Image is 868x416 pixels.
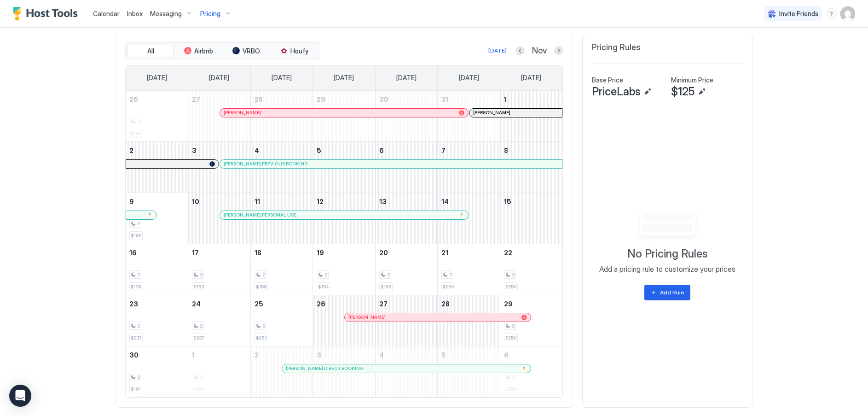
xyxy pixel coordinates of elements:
[127,10,143,18] span: Inbox
[313,244,375,261] a: November 19, 2025
[313,346,375,363] a: December 3, 2025
[438,346,500,363] a: December 5, 2025
[250,295,313,346] td: November 25, 2025
[224,161,558,167] div: [PERSON_NAME] PREVIOUS BOOKING
[396,74,417,82] span: [DATE]
[599,264,735,274] span: Add a pricing rule to customize your prices
[126,346,188,363] a: November 30, 2025
[500,193,562,244] td: November 15, 2025
[255,300,263,308] span: 25
[200,10,220,18] span: Pricing
[313,91,376,142] td: October 29, 2025
[443,284,454,290] span: $250
[126,295,188,346] td: November 23, 2025
[375,91,438,142] td: October 30, 2025
[313,141,376,193] td: November 5, 2025
[500,295,562,346] td: November 29, 2025
[126,193,188,210] a: November 9, 2025
[188,244,250,261] a: November 17, 2025
[459,74,479,82] span: [DATE]
[500,346,562,363] a: December 6, 2025
[251,295,313,312] a: November 25, 2025
[387,272,390,278] span: 2
[251,193,313,210] a: November 11, 2025
[290,47,308,55] span: Houfy
[175,45,221,58] button: Airbnb
[193,284,204,290] span: $153
[500,141,562,193] td: November 8, 2025
[192,351,195,359] span: 1
[438,295,500,312] a: November 28, 2025
[188,142,250,159] a: November 3, 2025
[438,193,500,244] td: November 14, 2025
[592,85,640,99] span: PriceLabs
[644,285,690,300] button: Add Rule
[504,198,511,205] span: 15
[473,110,558,116] div: [PERSON_NAME]
[488,47,507,55] div: [DATE]
[438,244,500,295] td: November 21, 2025
[375,193,438,244] td: November 13, 2025
[500,295,562,312] a: November 29, 2025
[487,45,508,56] button: [DATE]
[317,249,324,257] span: 19
[188,141,251,193] td: November 3, 2025
[671,76,713,84] span: Minimum Price
[500,193,562,210] a: November 15, 2025
[438,346,500,397] td: December 5, 2025
[129,95,138,103] span: 26
[376,346,438,363] a: December 4, 2025
[504,300,513,308] span: 29
[126,91,188,108] a: October 26, 2025
[317,198,324,205] span: 12
[129,300,138,308] span: 23
[250,346,313,397] td: December 2, 2025
[500,346,562,397] td: December 6, 2025
[376,91,438,108] a: October 30, 2025
[147,74,167,82] span: [DATE]
[13,7,82,21] a: Host Tools Logo
[324,272,327,278] span: 2
[251,244,313,261] a: November 18, 2025
[250,244,313,295] td: November 18, 2025
[188,244,251,295] td: November 17, 2025
[441,249,448,257] span: 21
[512,323,515,329] span: 2
[313,142,375,159] a: November 5, 2025
[441,95,449,103] span: 31
[126,193,188,244] td: November 9, 2025
[438,142,500,159] a: November 7, 2025
[223,45,269,58] button: VRBO
[188,193,251,244] td: November 10, 2025
[251,91,313,108] a: October 28, 2025
[286,365,364,371] span: [PERSON_NAME] DIRECT BOOKING
[9,385,31,407] div: Open Intercom Messenger
[188,346,250,363] a: December 1, 2025
[255,249,261,257] span: 18
[381,284,391,290] span: $188
[192,300,201,308] span: 24
[251,346,313,363] a: December 2, 2025
[137,272,140,278] span: 2
[441,198,449,205] span: 14
[137,374,140,380] span: 2
[243,47,260,55] span: VRBO
[504,146,508,154] span: 8
[131,386,141,392] span: $191
[505,335,516,341] span: $250
[387,65,426,90] a: Thursday
[438,91,500,108] a: October 31, 2025
[379,249,388,257] span: 20
[318,284,329,290] span: $154
[441,351,446,359] span: 5
[376,193,438,210] a: November 13, 2025
[188,346,251,397] td: December 1, 2025
[93,10,120,18] span: Calendar
[313,346,376,397] td: December 3, 2025
[131,335,141,341] span: $237
[131,284,141,290] span: $178
[449,272,452,278] span: 2
[129,198,134,205] span: 9
[126,141,188,193] td: November 2, 2025
[129,351,139,359] span: 30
